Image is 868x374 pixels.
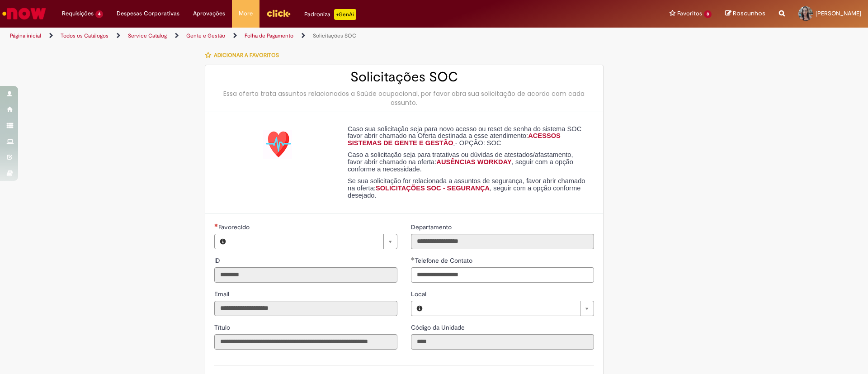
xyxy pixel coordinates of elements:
label: Somente leitura - ID [214,256,222,265]
p: +GenAi [334,9,356,20]
a: Service Catalog [128,32,167,39]
a: Gente e Gestão [186,32,225,39]
a: Folha de Pagamento [245,32,293,39]
span: Somente leitura - Email [214,290,231,298]
input: ID [214,267,397,283]
label: Somente leitura - Email [214,289,231,298]
a: AUSÊNCIAS WORKDAY [436,158,511,166]
a: Limpar campo Favorecido [231,234,397,249]
p: Se sua solicitação for relacionada a assuntos de segurança, favor abrir chamado na oferta: , segu... [348,178,587,199]
button: Local, Visualizar este registro [411,301,428,316]
span: Aprovações [193,9,225,18]
span: Necessários - Favorecido [218,223,251,231]
span: Despesas Corporativas [117,9,179,18]
span: More [239,9,253,18]
a: ACESSOS SISTEMAS DE GENTE E GESTÃO [348,132,561,147]
label: Somente leitura - Código da Unidade [411,323,467,332]
a: Todos os Catálogos [61,32,108,39]
div: Essa oferta trata assuntos relacionados a Saúde ocupacional, por favor abra sua solicitação de ac... [214,89,594,107]
a: Rascunhos [725,9,765,18]
span: 4 [95,10,103,18]
button: Favorecido, Visualizar este registro [215,234,231,249]
span: [PERSON_NAME] [816,9,861,17]
p: Caso sua solicitação seja para novo acesso ou reset de senha do sistema SOC favor abrir chamado n... [348,126,587,147]
input: Telefone de Contato [411,267,594,283]
img: Solicitações SOC [263,130,292,159]
input: Departamento [411,234,594,249]
span: Somente leitura - Código da Unidade [411,323,467,331]
span: Somente leitura - Título [214,323,232,331]
span: 8 [704,10,712,18]
p: Caso a solicitação seja para tratativas ou dúvidas de atestados/afastamento, favor abrir chamado ... [348,151,587,173]
a: Página inicial [10,32,41,39]
h2: Solicitações SOC [214,70,594,85]
input: Email [214,301,397,316]
span: Rascunhos [733,9,765,18]
span: Requisições [62,9,94,18]
img: click_logo_yellow_360x200.png [266,6,291,20]
span: Favoritos [677,9,702,18]
label: Somente leitura - Departamento [411,223,453,232]
label: Somente leitura - Título [214,323,232,332]
span: Adicionar a Favoritos [214,52,279,59]
span: Local [411,290,428,298]
span: Telefone de Contato [415,256,474,265]
ul: Trilhas de página [7,28,572,44]
input: Título [214,334,397,350]
img: ServiceNow [1,5,47,23]
span: Necessários [214,223,218,227]
a: Limpar campo Local [428,301,594,316]
span: Obrigatório Preenchido [411,257,415,260]
a: SOLICITAÇÕES SOC - SEGURANÇA [376,185,490,192]
button: Adicionar a Favoritos [205,46,284,65]
span: Somente leitura - ID [214,256,222,265]
a: Solicitações SOC [313,32,356,39]
input: Código da Unidade [411,334,594,350]
div: Padroniza [304,9,356,20]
